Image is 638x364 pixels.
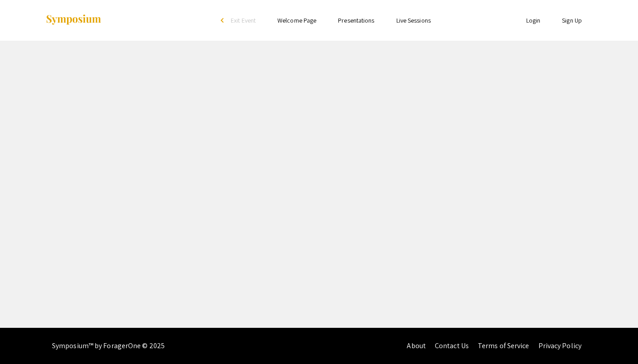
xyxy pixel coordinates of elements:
div: arrow_back_ios [221,18,226,23]
a: Welcome Page [277,16,316,24]
a: Contact Us [435,341,469,350]
a: Presentations [338,16,374,24]
a: Live Sessions [396,16,431,24]
a: About [407,341,426,350]
a: Privacy Policy [538,341,581,350]
div: Symposium™ by ForagerOne © 2025 [52,328,165,364]
img: Symposium by ForagerOne [45,14,102,26]
a: Sign Up [562,16,582,24]
a: Login [526,16,541,24]
span: Exit Event [231,16,256,24]
a: Terms of Service [478,341,529,350]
